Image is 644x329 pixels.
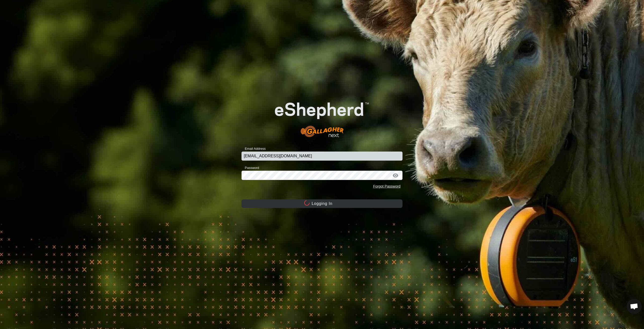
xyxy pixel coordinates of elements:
input: Email Address [242,152,403,161]
button: Logging In [242,199,403,208]
img: E-shepherd Logo [258,89,386,144]
label: Password [242,165,259,170]
label: Email Address [242,146,266,151]
a: Forgot Password [373,184,400,188]
div: Open chat [627,299,642,314]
